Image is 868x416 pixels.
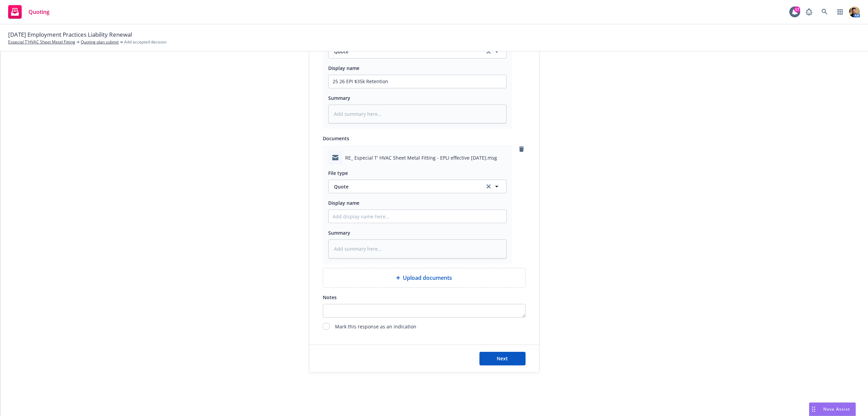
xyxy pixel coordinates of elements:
span: Quoting [28,9,50,15]
button: Nova Assist [809,402,856,416]
span: Quote [334,48,477,55]
a: Quoting [5,2,52,21]
button: Quoteclear selection [328,45,507,58]
div: Upload documents [323,268,526,288]
div: 17 [794,6,800,13]
span: [DATE] Employment Practices Liability Renewal [8,30,132,39]
span: Summary [328,95,350,101]
span: Next [497,355,508,362]
span: File type [328,170,348,176]
button: Quoteclear selection [328,180,507,193]
input: Add display name here... [329,210,506,223]
a: clear selection [485,182,493,191]
button: Next [479,352,526,365]
span: Display name [328,65,359,71]
a: remove [517,145,526,153]
span: Nova Assist [823,406,850,412]
span: Documents [323,135,349,142]
span: Mark this response as an indication [335,323,416,331]
span: RE_ Especial T' HVAC Sheet Metal Fitting - EPLI effective [DATE].msg [345,154,497,161]
img: photo [849,6,860,17]
a: clear selection [485,48,493,56]
a: Switch app [833,5,847,19]
input: Add display name here... [329,75,506,88]
span: Add accepted decision [124,39,166,45]
a: Especial T'HVAC Sheet Metal Fitting [8,39,75,45]
span: Upload documents [403,274,452,282]
span: Display name [328,200,359,206]
a: Search [818,5,831,19]
a: Report a Bug [802,5,816,19]
a: Quoting plan submit [81,39,119,45]
div: Drag to move [809,403,818,416]
span: Notes [323,294,337,301]
span: Quote [334,183,477,190]
span: Summary [328,230,350,236]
